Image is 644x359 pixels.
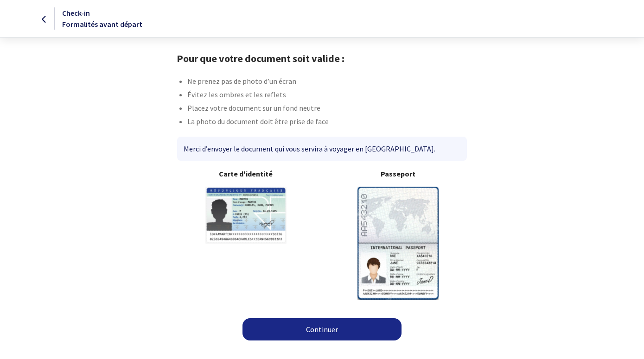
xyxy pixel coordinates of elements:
li: Ne prenez pas de photo d’un écran [187,76,467,89]
div: Merci d’envoyer le document qui vous servira à voyager en [GEOGRAPHIC_DATA]. [177,137,467,161]
li: La photo du document doit être prise de face [187,116,467,129]
img: illuCNI.svg [205,187,287,244]
a: Continuer [242,318,402,340]
h1: Pour que votre document soit valide : [177,52,467,64]
span: Check-in Formalités avant départ [62,8,142,29]
b: Carte d'identité [177,168,315,179]
li: Évitez les ombres et les reflets [187,89,467,102]
img: illuPasseport.svg [357,187,439,299]
li: Placez votre document sur un fond neutre [187,102,467,116]
b: Passeport [330,168,467,179]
